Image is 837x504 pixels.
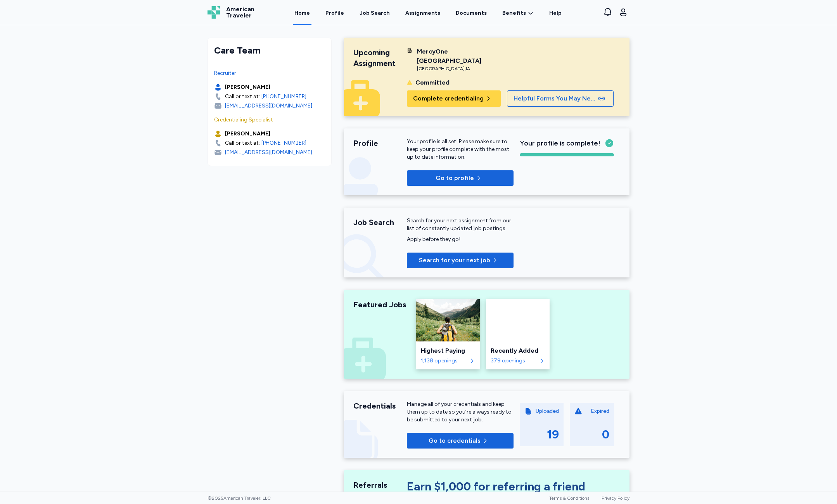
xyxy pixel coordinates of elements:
a: Home [293,1,311,25]
span: American Traveler [226,6,254,19]
div: MercyOne [GEOGRAPHIC_DATA] [417,47,514,66]
div: [PERSON_NAME] [225,83,270,91]
span: Go to credentials [429,436,481,445]
div: Referrals [353,480,407,490]
div: Profile [353,138,407,149]
span: Helpful Forms You May Need [514,94,597,103]
img: Recently Added [486,299,550,341]
div: Call or text at: [225,93,260,100]
button: Complete credentialing [407,90,501,107]
div: Recruiter [214,69,325,77]
button: Helpful Forms You May Need [507,90,614,107]
a: Privacy Policy [602,495,629,501]
a: [PHONE_NUMBER] [261,139,306,147]
div: Call or text at: [225,139,260,147]
div: Job Search [360,9,390,17]
div: [PERSON_NAME] [225,130,270,138]
span: Go to profile [436,173,474,183]
div: Committed [415,78,450,87]
div: Uploaded [536,407,559,415]
span: Your profile is complete! [520,138,600,149]
div: [EMAIL_ADDRESS][DOMAIN_NAME] [225,149,312,156]
div: 1,138 openings [421,357,467,365]
button: Go to credentials [407,433,514,449]
button: Go to profile [407,170,514,186]
div: Upcoming Assignment [353,47,407,69]
div: 0 [602,428,609,442]
a: [PHONE_NUMBER] [261,93,306,100]
span: Complete credentialing [413,94,484,103]
img: Highest Paying [416,299,480,341]
span: Benefits [502,9,526,17]
div: 379 openings [491,357,537,365]
button: Search for your next job [407,253,514,268]
div: 19 [547,428,559,442]
div: Credentialing Specialist [214,116,325,124]
div: Credentials [353,400,407,411]
div: Recently Added [491,346,545,355]
div: Manage all of your credentials and keep them up to date so you’re always ready to be submitted to... [407,400,514,424]
div: Featured Jobs [353,299,407,310]
a: Benefits [502,9,534,17]
div: Search for your next assignment from our list of constantly updated job postings. [407,217,514,232]
div: Job Search [353,217,407,228]
div: Care Team [214,44,325,57]
div: [EMAIL_ADDRESS][DOMAIN_NAME] [225,102,312,110]
a: Terms & Conditions [549,495,589,501]
img: Logo [208,6,220,19]
span: Search for your next job [419,256,490,265]
a: Highest PayingHighest Paying1,138 openings [416,299,480,369]
div: Highest Paying [421,346,475,355]
div: [GEOGRAPHIC_DATA] , IA [417,66,514,72]
a: Recently AddedRecently Added379 openings [486,299,550,369]
div: Apply before they go! [407,236,514,243]
div: Expired [591,407,609,415]
div: Your profile is all set! Please make sure to keep your profile complete with the most up to date ... [407,138,514,161]
span: © 2025 American Traveler, LLC [208,495,271,501]
div: Earn $1,000 for referring a friend [407,480,614,497]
